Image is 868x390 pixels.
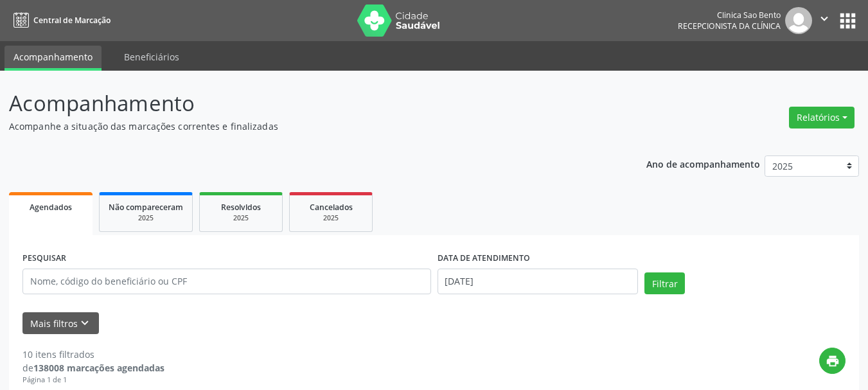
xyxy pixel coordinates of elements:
div: 2025 [299,213,363,223]
label: PESQUISAR [22,249,66,269]
input: Selecione um intervalo [438,269,639,294]
span: Agendados [30,202,72,213]
div: 2025 [109,213,183,223]
i: print [826,354,840,368]
button: print [819,348,846,374]
input: Nome, código do beneficiário ou CPF [22,269,431,294]
span: Não compareceram [109,202,183,213]
button:  [812,7,837,34]
div: de [22,361,164,375]
img: img [785,7,812,34]
p: Acompanhe a situação das marcações correntes e finalizadas [9,120,604,133]
div: 10 itens filtrados [22,348,164,361]
p: Ano de acompanhamento [646,155,760,172]
a: Acompanhamento [4,46,102,71]
button: Filtrar [644,272,685,294]
i:  [817,12,831,26]
p: Acompanhamento [9,87,604,120]
i: keyboard_arrow_down [78,316,92,330]
span: Recepcionista da clínica [678,21,781,31]
div: Página 1 de 1 [22,375,164,386]
a: Beneficiários [115,46,188,68]
a: Central de Marcação [9,10,111,31]
button: apps [837,10,859,32]
span: Cancelados [310,202,353,213]
span: Resolvidos [221,202,261,213]
strong: 138008 marcações agendadas [33,362,164,374]
span: Central de Marcação [33,15,111,26]
button: Relatórios [789,107,855,129]
button: Mais filtroskeyboard_arrow_down [22,312,99,335]
label: DATA DE ATENDIMENTO [438,249,530,269]
div: Clinica Sao Bento [678,10,781,21]
div: 2025 [209,213,273,223]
